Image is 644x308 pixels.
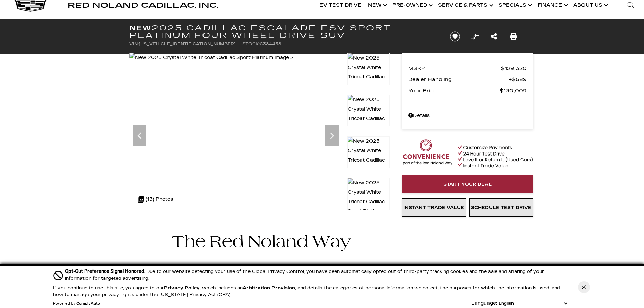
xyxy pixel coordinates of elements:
[260,42,281,46] span: C384458
[408,75,527,84] a: Dealer Handling $689
[408,111,527,120] a: Details
[471,205,531,210] span: Schedule Test Drive
[408,86,500,95] span: Your Price
[133,125,146,146] div: Previous
[65,268,146,274] span: Opt-Out Preference Signal Honored .
[243,285,295,291] strong: Arbitration Provision
[53,302,100,306] div: Powered by
[347,53,390,101] img: New 2025 Crystal White Tricoat Cadillac Sport Platinum image 2
[53,285,560,298] p: If you continue to use this site, you agree to our , which includes an , and details the categori...
[347,95,390,143] img: New 2025 Crystal White Tricoat Cadillac Sport Platinum image 3
[325,125,339,146] div: Next
[470,31,480,42] button: Compare Vehicle
[76,302,100,306] a: ComplyAuto
[408,64,527,73] a: MSRP $129,320
[578,281,590,293] button: Close Button
[139,42,236,46] span: [US_VEHICLE_IDENTIFICATION_NUMBER]
[500,86,527,95] span: $130,009
[443,182,492,187] span: Start Your Deal
[497,300,569,307] select: Language Select
[347,178,390,226] img: New 2025 Crystal White Tricoat Cadillac Sport Platinum image 5
[509,75,527,84] span: $689
[402,175,533,193] a: Start Your Deal
[510,32,517,41] a: Print this New 2025 Cadillac Escalade ESV Sport Platinum Four Wheel Drive SUV
[408,64,501,73] span: MSRP
[135,191,176,208] div: (13) Photos
[402,198,466,217] a: Instant Trade Value
[129,53,294,63] img: New 2025 Crystal White Tricoat Cadillac Sport Platinum image 2
[68,1,218,9] span: Red Noland Cadillac, Inc.
[403,205,464,210] span: Instant Trade Value
[129,24,152,32] strong: New
[471,301,497,306] div: Language:
[347,136,390,184] img: New 2025 Crystal White Tricoat Cadillac Sport Platinum image 4
[491,32,497,41] a: Share this New 2025 Cadillac Escalade ESV Sport Platinum Four Wheel Drive SUV
[65,268,569,282] div: Due to our website detecting your use of the Global Privacy Control, you have been automatically ...
[501,64,527,73] span: $129,320
[408,86,527,95] a: Your Price $130,009
[408,75,509,84] span: Dealer Handling
[129,24,439,39] h1: 2025 Cadillac Escalade ESV Sport Platinum Four Wheel Drive SUV
[469,198,533,217] a: Schedule Test Drive
[129,42,139,46] span: VIN:
[68,2,218,9] a: Red Noland Cadillac, Inc.
[164,285,200,291] a: Privacy Policy
[242,42,260,46] span: Stock:
[448,31,462,42] button: Save vehicle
